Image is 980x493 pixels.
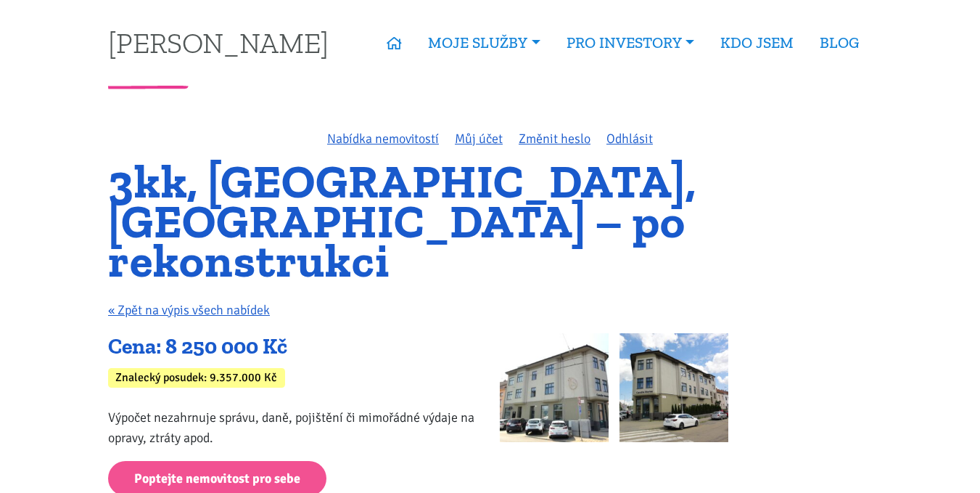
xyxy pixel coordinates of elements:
a: [PERSON_NAME] [108,28,329,57]
a: PRO INVESTORY [553,26,707,60]
a: MOJE SLUŽBY [415,26,553,60]
div: Cena: 8 250 000 Kč [108,333,480,361]
a: BLOG [807,26,872,60]
p: Výpočet nezahrnuje správu, daně, pojištění či mimořádné výdaje na opravy, ztráty apod. [108,407,480,448]
a: Odhlásit [606,131,653,147]
a: « Zpět na výpis všech nabídek [108,302,270,318]
a: Změnit heslo [519,131,590,147]
a: Nabídka nemovitostí [327,131,439,147]
a: Můj účet [455,131,503,147]
h1: 3kk, [GEOGRAPHIC_DATA], [GEOGRAPHIC_DATA] – po rekonstrukci [108,162,872,281]
div: Znalecký posudek: 9.357.000 Kč [108,368,285,388]
a: KDO JSEM [707,26,807,60]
